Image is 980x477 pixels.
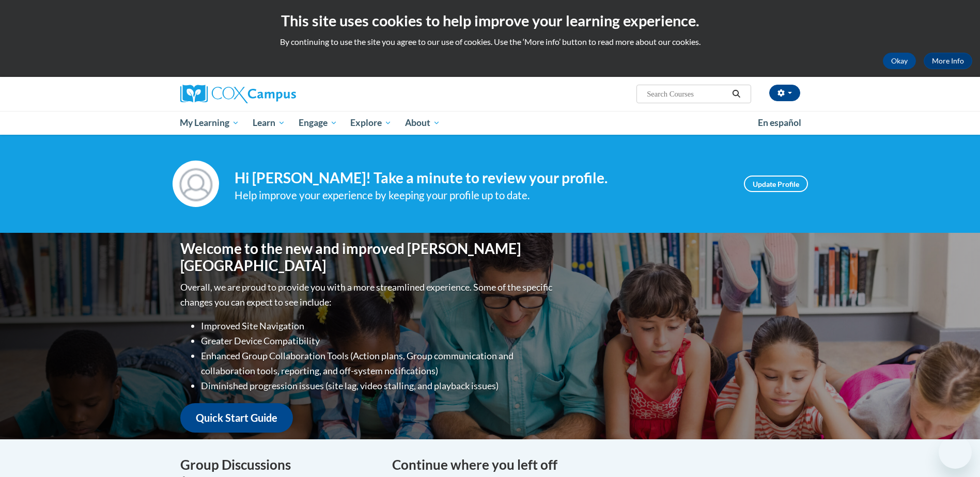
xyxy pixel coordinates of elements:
div: Main menu [165,111,816,135]
h4: Group Discussions [180,455,377,475]
button: Account Settings [769,85,800,101]
iframe: Button to launch messaging window [939,436,972,469]
button: Search [728,88,744,100]
input: Search Courses [646,88,728,100]
a: More Info [924,53,972,69]
li: Improved Site Navigation [201,319,555,333]
a: Cox Campus [180,85,377,103]
span: Learn [253,117,285,129]
p: By continuing to use the site you agree to our use of cookies. Use the ‘More info’ button to read... [8,36,972,47]
span: My Learning [180,117,239,129]
span: En español [758,117,801,128]
li: Diminished progression issues (site lag, video stalling, and playback issues) [201,378,555,393]
li: Greater Device Compatibility [201,333,555,348]
img: Profile Image [173,161,219,207]
p: Overall, we are proud to provide you with a more streamlined experience. Some of the specific cha... [180,280,555,310]
h4: Hi [PERSON_NAME]! Take a minute to review your profile. [235,169,728,187]
a: Explore [344,111,398,135]
h1: Welcome to the new and improved [PERSON_NAME][GEOGRAPHIC_DATA] [180,240,555,275]
h4: Continue where you left off [392,455,800,475]
button: Okay [883,53,916,69]
li: Enhanced Group Collaboration Tools (Action plans, Group communication and collaboration tools, re... [201,348,555,378]
div: Help improve your experience by keeping your profile up to date. [235,187,728,204]
span: Explore [350,117,392,129]
a: Update Profile [744,176,808,192]
span: Engage [299,117,337,129]
a: My Learning [174,111,246,135]
a: Engage [292,111,344,135]
a: Learn [246,111,292,135]
a: Quick Start Guide [180,403,293,433]
span: About [405,117,440,129]
a: En español [751,112,808,134]
a: About [398,111,447,135]
img: Cox Campus [180,85,296,103]
h2: This site uses cookies to help improve your learning experience. [8,10,972,31]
